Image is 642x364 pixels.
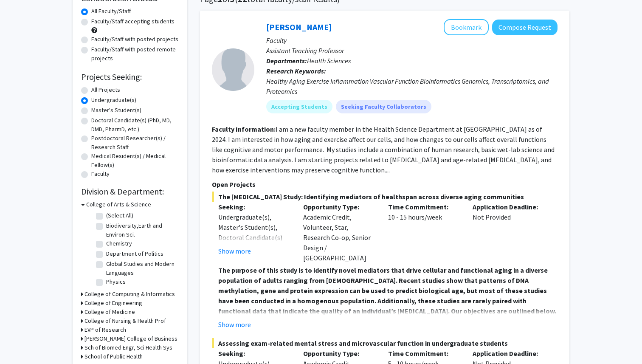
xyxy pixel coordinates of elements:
div: Healthy Aging Exercise Inflammation Vascular Function Bioinformatics Genomics, Transcriptomics, a... [266,76,558,96]
fg-read-more: I am a new faculty member in the Health Science Department at [GEOGRAPHIC_DATA] as of 2024. I am ... [212,125,555,174]
p: Application Deadline: [473,348,545,358]
label: Master's Student(s) [91,106,141,115]
label: Biodiversity,Earth and Environ Sci. [106,221,177,239]
h3: Sch of Biomed Engr, Sci Health Sys [84,343,172,352]
b: Departments: [266,56,307,65]
label: Faculty/Staff accepting students [91,17,175,26]
label: Chemistry [106,239,132,248]
label: Global Studies and Modern Languages [106,260,177,277]
div: Undergraduate(s), Master's Student(s), Doctoral Candidate(s) (PhD, MD, DMD, PharmD, etc.) [218,212,290,263]
mat-chip: Accepting Students [266,100,332,113]
span: Assessing exam-related mental stress and microvascular function in undergraduate students [212,338,558,348]
a: [PERSON_NAME] [266,22,332,32]
p: Faculty [266,35,558,45]
button: Show more [218,319,251,330]
h2: Projects Seeking: [81,72,179,82]
label: Medical Resident(s) / Medical Fellow(s) [91,152,179,169]
h3: EVP of Research [84,325,126,334]
mat-chip: Seeking Faculty Collaborators [336,100,431,113]
p: Seeking: [218,202,290,212]
div: 10 - 15 hours/week [382,202,467,263]
label: (Select All) [106,211,133,220]
h3: College of Arts & Science [86,200,151,209]
div: Academic Credit, Volunteer, Star, Research Co-op, Senior Design / [GEOGRAPHIC_DATA] [297,202,382,263]
button: Compose Request to Meghan Smith [492,20,558,35]
label: All Faculty/Staff [91,7,131,16]
h3: College of Computing & Informatics [84,290,175,299]
button: Add Meghan Smith to Bookmarks [444,19,489,35]
p: Time Commitment: [388,202,460,212]
p: Open Projects [212,179,558,189]
p: Time Commitment: [388,348,460,358]
label: Department of Politics [106,249,163,258]
h3: [PERSON_NAME] College of Business [84,334,177,343]
button: Show more [218,246,251,256]
h3: College of Nursing & Health Prof [84,316,166,325]
h3: College of Engineering [84,299,142,308]
iframe: Chat [6,326,36,358]
span: The [MEDICAL_DATA] Study: Identifying mediators of healthspan across diverse aging communities [212,192,558,202]
h3: School of Public Health [84,352,143,361]
label: Doctoral Candidate(s) (PhD, MD, DMD, PharmD, etc.) [91,116,179,134]
p: Opportunity Type: [303,202,375,212]
p: Opportunity Type: [303,348,375,358]
b: Faculty Information: [212,125,276,133]
label: Undergraduate(s) [91,96,136,104]
label: Physics [106,277,126,286]
label: Faculty/Staff with posted projects [91,35,178,44]
span: Health Sciences [307,56,351,65]
h3: College of Medicine [84,308,135,316]
label: All Projects [91,85,120,94]
p: Assistant Teaching Professor [266,45,558,56]
strong: The purpose of this study is to identify novel mediators that drive cellular and functional aging... [218,266,556,315]
label: Faculty [91,169,110,178]
label: Postdoctoral Researcher(s) / Research Staff [91,134,179,152]
p: Seeking: [218,348,290,358]
label: Faculty/Staff with posted remote projects [91,45,179,63]
h2: Division & Department: [81,186,179,197]
div: Not Provided [466,202,551,263]
p: Application Deadline: [473,202,545,212]
b: Research Keywords: [266,67,326,75]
